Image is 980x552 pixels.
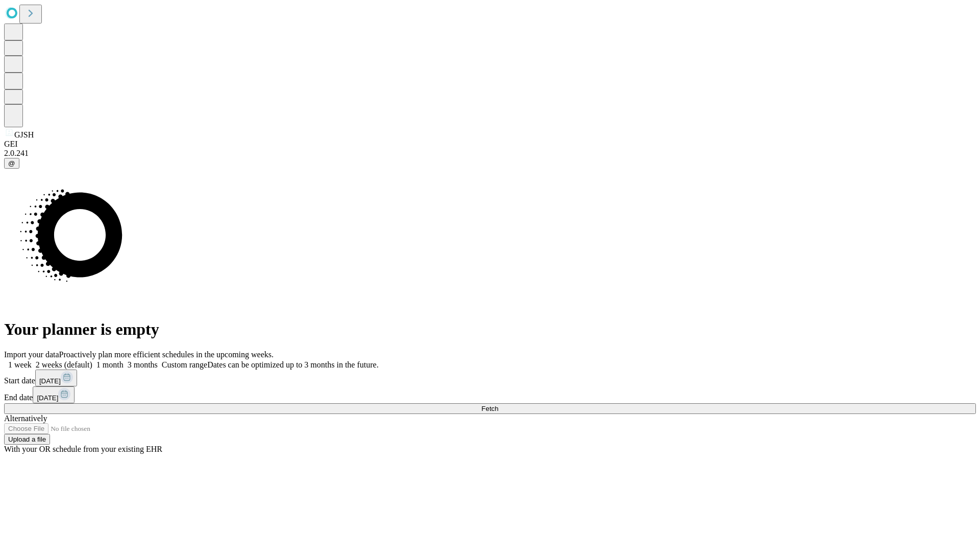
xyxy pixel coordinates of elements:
span: Alternatively [4,414,47,423]
div: End date [4,386,976,403]
button: @ [4,158,19,169]
h1: Your planner is empty [4,320,976,339]
button: [DATE] [33,386,75,403]
div: Start date [4,370,976,386]
span: With your OR schedule from your existing EHR [4,445,162,453]
span: Custom range [162,360,207,369]
span: 2 weeks (default) [36,360,92,369]
button: [DATE] [35,370,77,386]
span: 1 week [8,360,32,369]
span: Import your data [4,350,59,359]
span: 3 months [128,360,158,369]
span: Fetch [481,405,498,412]
span: Proactively plan more efficient schedules in the upcoming weeks. [59,350,274,359]
span: 1 month [96,360,124,369]
span: @ [8,159,15,167]
button: Fetch [4,403,976,414]
div: 2.0.241 [4,149,976,158]
button: Upload a file [4,434,50,445]
div: GEI [4,140,976,149]
span: [DATE] [39,377,61,385]
span: [DATE] [37,394,58,402]
span: GJSH [14,130,34,139]
span: Dates can be optimized up to 3 months in the future. [207,360,378,369]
